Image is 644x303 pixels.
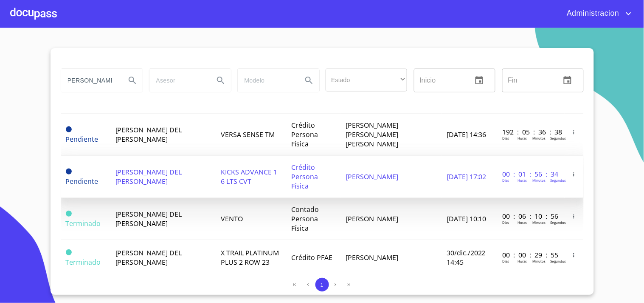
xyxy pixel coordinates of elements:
button: 1 [315,278,329,292]
p: Minutos [532,220,546,225]
span: Terminado [66,211,72,217]
p: Horas [517,220,527,225]
span: Terminado [66,257,101,267]
span: 1 [321,282,323,288]
span: [PERSON_NAME] DEL [PERSON_NAME] [115,125,182,144]
p: Segundos [550,220,566,225]
p: Minutos [532,178,546,183]
span: Crédito Persona Física [291,163,318,191]
span: [PERSON_NAME] [346,253,399,262]
span: VENTO [221,214,243,223]
span: [DATE] 17:02 [447,172,487,181]
span: Terminado [66,219,101,228]
span: VERSA SENSE TM [221,130,275,139]
span: Pendiente [66,169,72,174]
span: Pendiente [66,177,98,186]
span: [PERSON_NAME] [PERSON_NAME] [PERSON_NAME] [346,120,399,149]
span: Pendiente [66,126,72,132]
span: [PERSON_NAME] [346,214,399,223]
p: 00 : 00 : 29 : 55 [502,250,560,260]
p: Segundos [550,178,566,183]
span: [DATE] 10:10 [447,214,487,223]
button: Search [299,70,319,91]
span: [PERSON_NAME] DEL [PERSON_NAME] [115,248,182,267]
span: KICKS ADVANCE 1 6 LTS CVT [221,167,278,186]
p: 00 : 06 : 10 : 56 [502,212,560,221]
span: Crédito PFAE [291,253,332,262]
button: Search [122,70,143,91]
input: search [238,69,295,92]
span: Administracion [560,7,624,20]
p: 00 : 01 : 56 : 34 [502,169,560,179]
button: account of current user [560,7,634,20]
p: 192 : 05 : 36 : 38 [502,127,560,137]
span: [PERSON_NAME] DEL [PERSON_NAME] [115,167,182,186]
span: Pendiente [66,134,98,144]
p: Segundos [550,259,566,263]
p: Horas [517,259,527,263]
span: Crédito Persona Física [291,120,318,149]
span: [PERSON_NAME] DEL [PERSON_NAME] [115,209,182,228]
p: Dias [502,220,509,225]
p: Dias [502,259,509,263]
div: ​ [326,69,407,91]
p: Dias [502,136,509,140]
p: Minutos [532,136,546,140]
span: [PERSON_NAME] [346,172,399,181]
p: Segundos [550,136,566,140]
span: Terminado [66,249,72,255]
p: Dias [502,178,509,183]
p: Horas [517,178,527,183]
span: X TRAIL PLATINUM PLUS 2 ROW 23 [221,248,279,267]
p: Minutos [532,259,546,263]
p: Horas [517,136,527,140]
span: 30/dic./2022 14:45 [447,248,486,267]
input: search [149,69,207,92]
input: search [61,69,119,92]
span: Contado Persona Física [291,205,319,233]
button: Search [211,70,231,91]
span: [DATE] 14:36 [447,130,487,139]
